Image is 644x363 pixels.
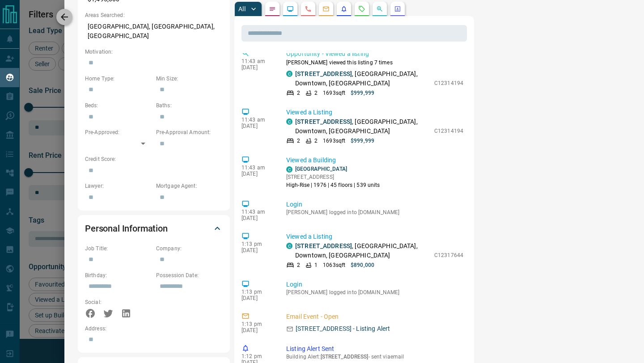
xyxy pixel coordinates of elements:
p: 2 [314,137,318,145]
p: Birthday: [85,271,152,279]
p: [PERSON_NAME] viewed this listing 7 times [286,59,463,67]
p: 1:13 pm [241,321,273,327]
div: condos.ca [286,243,292,249]
p: [PERSON_NAME] logged into [DOMAIN_NAME] [286,209,463,215]
p: [STREET_ADDRESS] [286,173,380,181]
p: [DATE] [241,327,273,333]
p: [STREET_ADDRESS] - Listing Alert [296,324,390,333]
p: [DATE] [241,295,273,301]
p: Credit Score: [85,155,223,163]
p: Email Event - Open [286,312,463,321]
p: [DATE] [241,215,273,221]
p: , [GEOGRAPHIC_DATA], Downtown, [GEOGRAPHIC_DATA] [295,241,430,260]
p: [DATE] [241,247,273,253]
p: Opportunity - Viewed a listing [286,49,463,59]
p: 1693 sqft [323,137,345,145]
p: Listing Alert Sent [286,344,463,354]
p: 1:13 pm [241,241,273,247]
p: C12314194 [434,127,463,135]
p: Baths: [156,101,223,110]
p: All [238,6,246,12]
p: [PERSON_NAME] logged into [DOMAIN_NAME] [286,289,463,295]
p: 1063 sqft [323,261,345,269]
p: $999,999 [351,137,374,145]
p: Beds: [85,101,152,110]
a: [STREET_ADDRESS] [295,70,352,77]
p: Login [286,200,463,209]
p: 1 [314,261,318,269]
h2: Personal Information [85,221,168,236]
p: Possession Date: [156,271,223,279]
p: [DATE] [241,171,273,177]
p: 2 [297,137,300,145]
div: Personal Information [85,218,223,239]
div: condos.ca [286,118,292,125]
p: 2 [297,89,300,97]
p: 1693 sqft [323,89,345,97]
p: 1:13 pm [241,289,273,295]
p: [DATE] [241,64,273,71]
p: 11:43 am [241,209,273,215]
a: [STREET_ADDRESS] [295,118,352,125]
svg: Emails [322,5,330,13]
p: High-Rise | 1976 | 45 floors | 539 units [286,181,380,189]
p: Lawyer: [85,182,152,190]
p: Viewed a Listing [286,108,463,117]
p: [DATE] [241,123,273,129]
svg: Agent Actions [394,5,401,13]
svg: Calls [305,5,312,13]
p: Mortgage Agent: [156,182,223,190]
p: , [GEOGRAPHIC_DATA], Downtown, [GEOGRAPHIC_DATA] [295,117,430,136]
p: Address: [85,325,223,333]
p: Areas Searched: [85,11,223,19]
p: Motivation: [85,48,223,56]
p: Min Size: [156,75,223,83]
p: Social: [85,298,152,306]
p: 1:12 pm [241,353,273,359]
svg: Notes [269,5,276,13]
span: [STREET_ADDRESS] [321,354,369,360]
p: , [GEOGRAPHIC_DATA], Downtown, [GEOGRAPHIC_DATA] [295,69,430,88]
div: condos.ca [286,71,292,77]
p: C12314194 [434,79,463,87]
svg: Requests [358,5,365,13]
a: [STREET_ADDRESS] [295,242,352,249]
p: 11:43 am [241,165,273,171]
p: $999,999 [351,89,374,97]
svg: Listing Alerts [340,5,347,13]
p: C12317644 [434,251,463,259]
svg: Lead Browsing Activity [287,5,294,13]
p: Viewed a Listing [286,232,463,241]
p: Job Title: [85,245,152,253]
p: Company: [156,245,223,253]
p: Pre-Approval Amount: [156,128,223,136]
div: condos.ca [286,166,292,173]
p: Building Alert : - sent via email [286,354,463,360]
p: Login [286,280,463,289]
svg: Opportunities [376,5,383,13]
p: 11:43 am [241,58,273,64]
p: 2 [297,261,300,269]
a: [GEOGRAPHIC_DATA] [295,166,347,172]
p: $890,000 [351,261,374,269]
p: 11:43 am [241,117,273,123]
p: 2 [314,89,318,97]
p: Viewed a Building [286,156,463,165]
p: Home Type: [85,75,152,83]
p: Pre-Approved: [85,128,152,136]
p: [GEOGRAPHIC_DATA], [GEOGRAPHIC_DATA], [GEOGRAPHIC_DATA] [85,19,223,43]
